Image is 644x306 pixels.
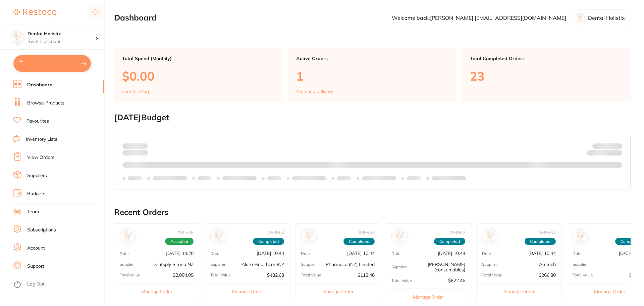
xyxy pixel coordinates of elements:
[609,143,622,149] strong: $NaN
[10,31,24,44] img: Dental Holistix
[296,89,333,94] p: Awaiting delivery
[482,251,491,256] p: Date
[241,262,284,267] p: Aluro HealthcareNZ
[462,48,631,102] a: Total Completed Orders23
[540,230,556,235] p: # 89961
[359,230,375,235] p: # 89963
[27,245,45,252] a: Account
[539,262,556,267] p: Amtech
[27,100,64,106] a: Browse Products
[610,151,622,157] strong: $0.00
[573,273,593,277] p: Total Value
[407,176,421,181] p: Labels
[267,272,284,278] p: $432.63
[27,281,45,288] a: Log Out
[292,176,326,181] p: Labels extended
[13,5,56,20] a: Restocq Logo
[482,273,502,277] p: Total Value
[477,283,561,300] button: Manage Order
[303,231,315,244] img: Pharmaco (NZ) Limited
[27,154,54,161] a: View Orders
[177,230,194,235] p: # 90539
[122,56,275,61] p: Total Spend (Monthly)
[337,176,351,181] p: Labels
[153,176,187,181] p: Labels extended
[438,251,465,256] p: [DATE] 10:44
[122,69,275,83] p: $0.00
[120,273,140,277] p: Total Value
[449,230,465,235] p: # 89962
[205,283,289,300] button: Manage Order
[210,273,231,277] p: Total Value
[587,149,622,157] p: Remaining:
[257,251,284,256] p: [DATE] 10:44
[393,231,406,244] img: Henry Schein Halas (consumables)
[434,238,465,245] span: Completed
[362,176,396,181] p: Labels extended
[392,15,566,21] p: Welcome back, [PERSON_NAME] [EMAIL_ADDRESS][DOMAIN_NAME]
[114,113,631,122] h2: [DATE] Budget
[525,238,556,245] span: Completed
[343,238,375,245] span: Completed
[588,15,625,21] p: Dental Holistix
[267,176,281,181] p: Labels
[326,262,375,267] p: Pharmaco (NZ) Limited
[114,283,199,300] button: Manage Order
[592,143,622,148] p: Budget:
[296,56,449,61] p: Active Orders
[301,273,321,277] p: Total Value
[358,272,375,278] p: $113.46
[28,31,95,37] h4: Dental Holistix
[114,208,631,217] h2: Recent Orders
[347,251,375,256] p: [DATE] 10:44
[574,231,587,244] img: Oraltec
[539,272,556,278] p: $266.80
[13,279,102,290] button: Log Out
[166,251,194,256] p: [DATE] 14:20
[121,231,134,244] img: Dentsply Sirona NZ
[27,263,44,270] a: Support
[28,38,95,45] p: Switch account
[198,176,212,181] p: Labels
[26,118,49,125] a: Favourites
[27,209,39,215] a: Team
[268,230,284,235] p: # 89964
[26,136,57,143] a: Inventory Lists
[27,227,56,233] a: Subscriptions
[13,9,56,17] img: Restocq Logo
[432,176,466,181] p: Labels extended
[407,262,465,272] p: [PERSON_NAME] (consumables)
[253,238,284,245] span: Completed
[122,149,148,157] p: month
[120,251,129,256] p: Date
[120,262,135,267] p: Supplier
[114,48,283,102] a: Total Spend (Monthly)$0.00spend inAug
[573,251,582,256] p: Date
[165,238,194,245] span: Accepted
[173,272,194,278] p: $2,004.05
[288,48,457,102] a: Active Orders1Awaiting delivery
[484,231,496,244] img: Amtech
[470,56,623,61] p: Total Completed Orders
[391,278,412,283] p: Total Value
[470,69,623,83] p: 23
[301,251,310,256] p: Date
[296,69,449,83] p: 1
[391,251,400,256] p: Date
[122,89,149,94] p: spend in Aug
[27,190,45,197] a: Budgets
[210,251,219,256] p: Date
[27,172,47,179] a: Suppliers
[482,262,497,267] p: Supplier
[528,251,556,256] p: [DATE] 10:44
[301,262,316,267] p: Supplier
[136,143,148,149] strong: $0.00
[386,289,471,305] button: Manage Order
[212,231,225,244] img: Aluro HealthcareNZ
[222,176,257,181] p: Labels extended
[114,13,157,23] h2: Dashboard
[391,265,407,269] p: Supplier
[448,278,465,283] p: $822.46
[152,262,194,267] p: Dentsply Sirona NZ
[573,262,588,267] p: Supplier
